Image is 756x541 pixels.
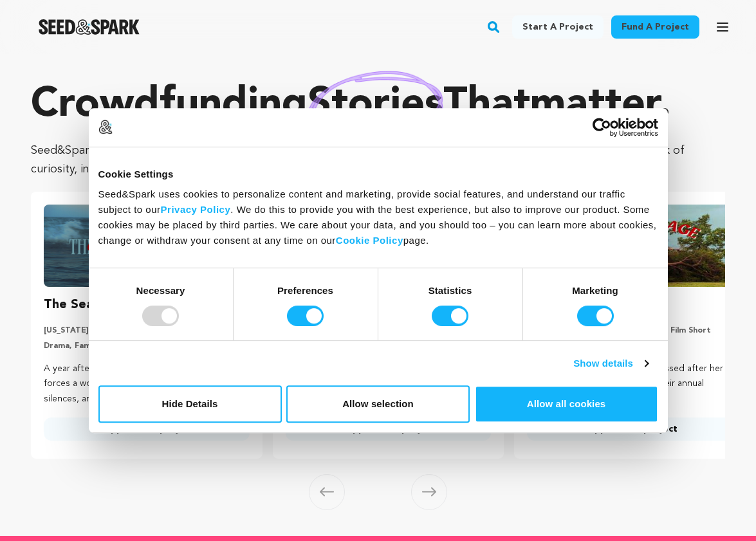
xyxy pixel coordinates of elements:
[573,356,648,371] a: Show details
[98,120,113,134] img: logo
[44,341,250,351] p: Drama, Family
[161,204,231,215] a: Privacy Policy
[277,285,333,296] strong: Preferences
[546,118,658,137] a: Usercentrics Cookiebot - opens in a new window
[429,285,472,296] strong: Statistics
[336,235,403,246] a: Cookie Policy
[475,385,658,423] button: Allow all cookies
[530,85,658,126] span: matter
[136,285,185,296] strong: Necessary
[611,15,699,39] a: Fund a project
[98,167,658,182] div: Cookie Settings
[286,385,470,423] button: Allow selection
[44,417,250,441] a: Support this project
[44,326,250,336] p: [US_STATE][GEOGRAPHIC_DATA], [US_STATE] | Film Short
[44,205,250,287] img: The Sea Between Us image
[31,142,725,179] p: Seed&Spark is where creators and audiences work together to bring incredible new projects to life...
[98,187,658,248] div: Seed&Spark uses cookies to personalize content and marketing, provide social features, and unders...
[308,71,443,141] img: hand sketched image
[98,385,282,423] button: Hide Details
[44,295,172,315] h3: The Sea Between Us
[44,362,250,407] p: A year after her sister’s passing, mounting grief forces a woman to confront the secrets, silence...
[39,19,140,35] a: Seed&Spark Homepage
[31,80,725,131] p: Crowdfunding that .
[39,19,140,35] img: Seed&Spark Logo Dark Mode
[512,15,604,39] a: Start a project
[572,285,618,296] strong: Marketing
